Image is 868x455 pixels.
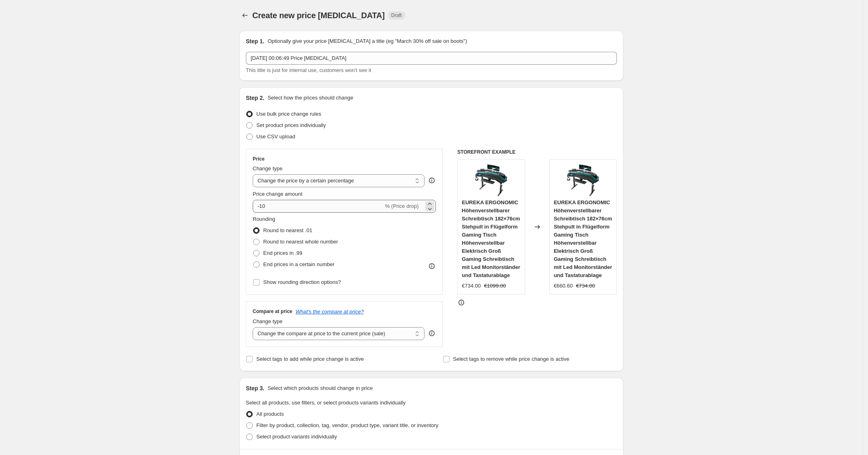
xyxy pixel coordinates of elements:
h2: Step 2. [246,94,264,102]
span: Price change amount [253,191,302,197]
span: EUREKA ERGONOMIC Höhenverstellbarer Schreibtisch 182×76cm Stehpult in Flügelform Gaming Tisch Höh... [462,199,520,278]
span: Change type [253,165,283,171]
div: help [428,329,436,337]
span: Draft [391,12,402,19]
span: Filter by product, collection, tag, vendor, product type, variant title, or inventory [256,422,438,428]
span: EUREKA ERGONOMIC Höhenverstellbarer Schreibtisch 182×76cm Stehpult in Flügelform Gaming Tisch Höh... [554,199,612,278]
span: Rounding [253,216,275,222]
p: Optionally give your price [MEDICAL_DATA] a title (eg "March 30% off sale on boots") [268,37,467,45]
strike: €734.00 [576,282,595,290]
h3: Compare at price [253,308,292,315]
p: Select which products should change in price [268,384,373,392]
button: Price change jobs [239,10,251,21]
span: Select tags to add while price change is active [256,356,364,362]
div: €734.00 [462,282,481,290]
span: Change type [253,318,283,324]
span: All products [256,411,284,417]
span: End prices in a certain number [263,261,334,267]
input: 30% off holiday sale [246,52,617,65]
span: Round to nearest whole number [263,239,338,245]
span: Select all products, use filters, or select products variants individually [246,400,405,406]
span: Create new price [MEDICAL_DATA] [252,11,385,20]
span: Use CSV upload [256,133,295,140]
img: 81bvAyJv3sL_80x.jpg [475,164,507,196]
span: Show rounding direction options? [263,279,341,285]
div: €660.60 [554,282,573,290]
span: % (Price drop) [385,203,418,209]
span: Set product prices individually [256,122,326,128]
button: What's the compare at price? [296,309,364,315]
h2: Step 1. [246,37,264,45]
span: Select product variants individually [256,434,337,440]
h3: Price [253,156,264,162]
strike: €1099.00 [484,282,506,290]
div: help [428,176,436,184]
span: End prices in .99 [263,250,302,256]
span: Use bulk price change rules [256,111,321,117]
img: 81bvAyJv3sL_80x.jpg [567,164,599,196]
span: This title is just for internal use, customers won't see it [246,67,371,73]
h6: STOREFRONT EXAMPLE [457,149,617,155]
span: Round to nearest .01 [263,227,312,233]
span: Select tags to remove while price change is active [453,356,570,362]
h2: Step 3. [246,384,264,392]
input: -15 [253,200,383,213]
p: Select how the prices should change [268,94,353,102]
